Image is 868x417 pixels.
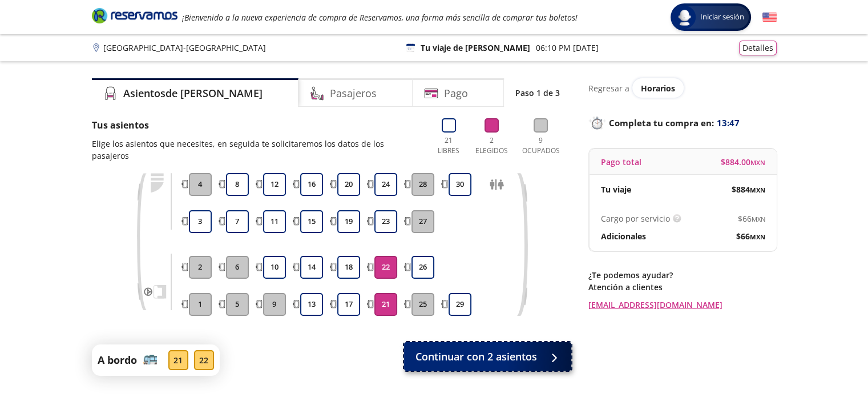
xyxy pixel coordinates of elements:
[601,156,641,168] p: Pago total
[330,86,377,101] h4: Pasajeros
[337,210,360,233] button: 19
[750,186,765,194] small: MXN
[696,11,749,23] span: Iniciar sesión
[717,117,740,130] span: 13:47
[92,138,422,162] p: Elige los asientos que necesites, en seguida te solicitaremos los datos de los pasajeros
[189,256,212,279] button: 2
[449,173,471,196] button: 30
[601,183,631,195] p: Tu viaje
[226,173,249,196] button: 8
[374,293,397,316] button: 21
[404,342,571,371] button: Continuar con 2 asientos
[739,41,777,55] button: Detalles
[92,118,422,132] p: Tus asientos
[588,115,777,131] p: Completa tu compra en :
[103,42,266,54] p: [GEOGRAPHIC_DATA] - [GEOGRAPHIC_DATA]
[411,173,434,196] button: 28
[92,7,177,27] a: Brand Logo
[519,135,563,156] p: 9 Ocupados
[641,83,675,94] span: Horarios
[300,173,323,196] button: 16
[721,156,765,168] span: $ 884.00
[433,135,465,156] p: 21 Libres
[123,86,263,101] h4: Asientos de [PERSON_NAME]
[601,212,670,224] p: Cargo por servicio
[588,269,777,281] p: ¿Te podemos ayudar?
[300,293,323,316] button: 13
[189,210,212,233] button: 3
[473,135,511,156] p: 2 Elegidos
[263,256,286,279] button: 10
[588,78,777,98] div: Regresar a ver horarios
[415,349,537,364] span: Continuar con 2 asientos
[263,173,286,196] button: 12
[337,173,360,196] button: 20
[752,215,765,223] small: MXN
[762,10,777,25] button: English
[226,256,249,279] button: 6
[98,352,137,368] p: A bordo
[738,212,765,224] span: $ 66
[444,86,468,101] h4: Pago
[226,293,249,316] button: 5
[411,210,434,233] button: 27
[194,350,214,370] div: 22
[337,293,360,316] button: 17
[189,173,212,196] button: 4
[736,230,765,242] span: $ 66
[449,293,471,316] button: 29
[226,210,249,233] button: 7
[732,183,765,195] span: $ 884
[374,173,397,196] button: 24
[189,293,212,316] button: 1
[536,42,599,54] p: 06:10 PM [DATE]
[411,293,434,316] button: 25
[182,12,578,23] em: ¡Bienvenido a la nueva experiencia de compra de Reservamos, una forma más sencilla de comprar tus...
[750,158,765,167] small: MXN
[92,7,177,24] i: Brand Logo
[601,230,646,242] p: Adicionales
[374,210,397,233] button: 23
[411,256,434,279] button: 26
[750,232,765,241] small: MXN
[588,82,629,94] p: Regresar a
[588,299,777,311] a: [EMAIL_ADDRESS][DOMAIN_NAME]
[263,293,286,316] button: 9
[263,210,286,233] button: 11
[300,256,323,279] button: 14
[300,210,323,233] button: 15
[374,256,397,279] button: 22
[337,256,360,279] button: 18
[168,350,188,370] div: 21
[515,87,560,99] p: Paso 1 de 3
[588,281,777,293] p: Atención a clientes
[421,42,530,54] p: Tu viaje de [PERSON_NAME]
